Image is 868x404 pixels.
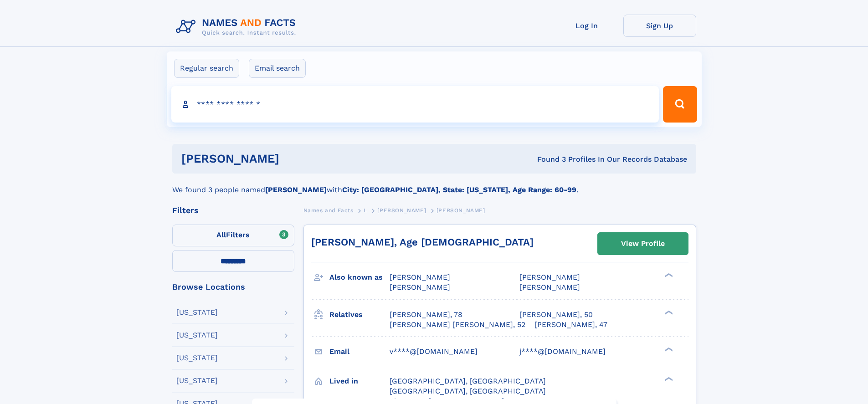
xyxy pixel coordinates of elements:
[377,207,426,214] span: [PERSON_NAME]
[176,354,218,362] div: [US_STATE]
[176,377,218,384] div: [US_STATE]
[172,15,303,39] img: Logo Names and Facts
[216,230,226,239] span: All
[303,205,354,216] a: Names and Facts
[390,387,546,395] span: [GEOGRAPHIC_DATA], [GEOGRAPHIC_DATA]
[172,206,294,215] div: Filters
[623,15,696,37] a: Sign Up
[171,86,659,123] input: search input
[174,59,239,78] label: Regular search
[663,309,673,315] div: ❯
[534,320,607,330] a: [PERSON_NAME], 47
[329,270,390,285] h3: Also known as
[390,377,546,385] span: [GEOGRAPHIC_DATA], [GEOGRAPHIC_DATA]
[172,225,294,246] label: Filters
[342,185,576,194] b: City: [GEOGRAPHIC_DATA], State: [US_STATE], Age Range: 60-99
[176,309,218,316] div: [US_STATE]
[329,344,390,359] h3: Email
[519,273,580,281] span: [PERSON_NAME]
[390,320,525,330] a: [PERSON_NAME] [PERSON_NAME], 52
[390,273,450,281] span: [PERSON_NAME]
[621,233,665,254] div: View Profile
[519,283,580,291] span: [PERSON_NAME]
[364,205,367,216] a: L
[437,207,485,214] span: [PERSON_NAME]
[519,310,593,320] a: [PERSON_NAME], 50
[249,59,306,78] label: Email search
[172,283,294,291] div: Browse Locations
[408,154,687,164] div: Found 3 Profiles In Our Records Database
[663,376,673,382] div: ❯
[663,272,673,278] div: ❯
[550,15,623,37] a: Log In
[265,185,327,194] b: [PERSON_NAME]
[598,233,688,255] a: View Profile
[311,236,534,248] a: [PERSON_NAME], Age [DEMOGRAPHIC_DATA]
[329,307,390,322] h3: Relatives
[329,373,390,389] h3: Lived in
[377,205,426,216] a: [PERSON_NAME]
[663,86,697,123] button: Search Button
[364,207,367,214] span: L
[172,174,696,195] div: We found 3 people named with .
[181,153,408,164] h1: [PERSON_NAME]
[390,283,450,291] span: [PERSON_NAME]
[390,310,462,320] a: [PERSON_NAME], 78
[176,332,218,339] div: [US_STATE]
[663,346,673,352] div: ❯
